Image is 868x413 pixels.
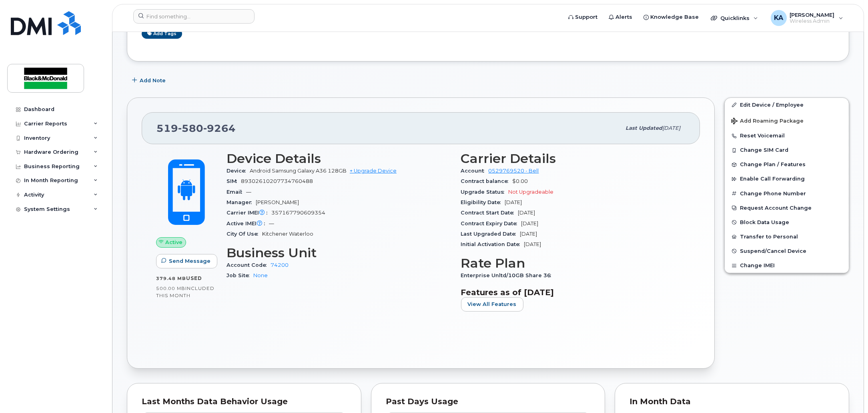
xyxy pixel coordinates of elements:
[774,13,783,23] span: KA
[725,258,849,273] button: Change IMEI
[461,256,686,270] h3: Rate Plan
[520,231,537,237] span: [DATE]
[725,98,849,112] a: Edit Device / Employee
[461,210,518,216] span: Contract Start Date
[256,199,299,205] span: [PERSON_NAME]
[227,210,271,216] span: Carrier IMEI
[461,272,555,278] span: Enterprise Unltd/10GB Share 36
[509,189,554,195] span: Not Upgradeable
[461,241,524,247] span: Initial Activation Date
[461,231,520,237] span: Last Upgraded Date
[603,9,638,25] a: Alerts
[386,398,591,406] div: Past Days Usage
[740,176,805,182] span: Enable Call Forwarding
[140,77,166,84] span: Add Note
[575,13,597,21] span: Support
[227,151,451,166] h3: Device Details
[521,220,539,226] span: [DATE]
[725,201,849,215] button: Request Account Change
[127,73,172,88] button: Add Note
[461,168,489,174] span: Account
[227,262,271,268] span: Account Code
[615,13,632,21] span: Alerts
[133,9,255,24] input: Find something...
[725,187,849,201] button: Change Phone Number
[186,275,202,281] span: used
[720,15,750,21] span: Quicklinks
[142,29,182,39] a: Add tags
[156,285,214,298] span: included this month
[253,272,268,278] a: None
[156,286,185,291] span: 500.00 MB
[461,151,686,166] h3: Carrier Details
[524,241,541,247] span: [DATE]
[227,199,256,205] span: Manager
[250,168,347,174] span: Android Samsung Galaxy A36 128GB
[227,272,253,278] span: Job Site
[489,168,539,174] a: 0529769520 - Bell
[740,248,806,254] span: Suspend/Cancel Device
[178,122,203,134] span: 580
[725,244,849,258] button: Suspend/Cancel Device
[271,262,289,268] a: 74200
[227,189,246,195] span: Email
[725,215,849,230] button: Block Data Usage
[725,157,849,172] button: Change Plan / Features
[725,143,849,157] button: Change SIM Card
[563,9,603,25] a: Support
[241,178,313,184] span: 89302610207734760488
[662,125,680,131] span: [DATE]
[725,129,849,143] button: Reset Voicemail
[165,238,182,246] span: Active
[350,168,397,174] a: + Upgrade Device
[725,112,849,129] button: Add Roaming Package
[142,398,347,406] div: Last Months Data Behavior Usage
[705,10,764,26] div: Quicklinks
[461,220,521,226] span: Contract Expiry Date
[790,18,835,24] span: Wireless Admin
[156,254,217,268] button: Send Message
[513,178,528,184] span: $0.00
[725,230,849,244] button: Transfer to Personal
[227,231,262,237] span: City Of Use
[505,199,522,205] span: [DATE]
[246,189,251,195] span: —
[461,288,686,297] h3: Features as of [DATE]
[269,220,274,226] span: —
[227,220,269,226] span: Active IMEI
[468,300,517,308] span: View All Features
[461,199,505,205] span: Eligibility Date
[461,178,513,184] span: Contract balance
[271,210,325,216] span: 357167790609354
[765,10,849,26] div: Kevin Albin
[227,178,241,184] span: SIM
[740,162,806,168] span: Change Plan / Features
[731,118,804,125] span: Add Roaming Package
[262,231,313,237] span: Kitchener Waterloo
[790,12,835,18] span: [PERSON_NAME]
[725,172,849,186] button: Enable Call Forwarding
[461,189,509,195] span: Upgrade Status
[638,9,704,25] a: Knowledge Base
[169,257,210,265] span: Send Message
[227,246,451,260] h3: Business Unit
[156,122,236,134] span: 519
[203,122,236,134] span: 9264
[461,297,523,312] button: View All Features
[156,276,186,281] span: 379.48 MB
[518,210,535,216] span: [DATE]
[629,398,834,406] div: In Month Data
[625,125,662,131] span: Last updated
[650,13,699,21] span: Knowledge Base
[227,168,250,174] span: Device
